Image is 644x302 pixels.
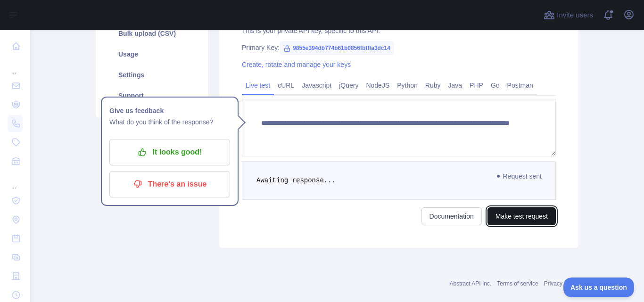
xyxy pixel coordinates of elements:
a: Privacy policy [544,280,578,287]
a: Python [393,78,421,93]
button: There's an issue [109,171,230,197]
span: Request sent [493,171,547,182]
a: Settings [107,65,197,85]
a: jQuery [335,78,362,93]
button: Invite users [542,8,595,23]
a: Postman [504,78,537,93]
div: Primary Key: [242,43,556,52]
p: What do you think of the response? [109,116,230,128]
a: Javascript [298,78,335,93]
a: Usage [107,44,197,65]
button: It looks good! [109,139,230,165]
a: Go [487,78,504,93]
a: Ruby [421,78,445,93]
iframe: Toggle Customer Support [563,278,635,297]
a: cURL [274,78,298,93]
p: There's an issue [116,176,223,192]
button: Make test request [487,207,556,225]
a: NodeJS [362,78,393,93]
a: Live test [242,78,274,93]
div: ... [8,57,23,75]
a: Support [107,85,197,106]
a: Create, rotate and manage your keys [242,61,351,68]
div: This is your private API key, specific to this API. [242,26,556,35]
a: PHP [466,78,487,93]
p: It looks good! [116,144,223,160]
a: Documentation [421,207,482,225]
span: Awaiting response... [256,177,336,184]
a: Java [445,78,466,93]
a: Terms of service [497,280,538,287]
div: ... [8,171,23,190]
span: 9855e394db774b61b0856fbfffa3dc14 [280,41,394,55]
a: Bulk upload (CSV) [107,23,197,44]
span: Invite users [557,10,593,21]
h1: Give us feedback [109,105,230,116]
a: Abstract API Inc. [450,280,492,287]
